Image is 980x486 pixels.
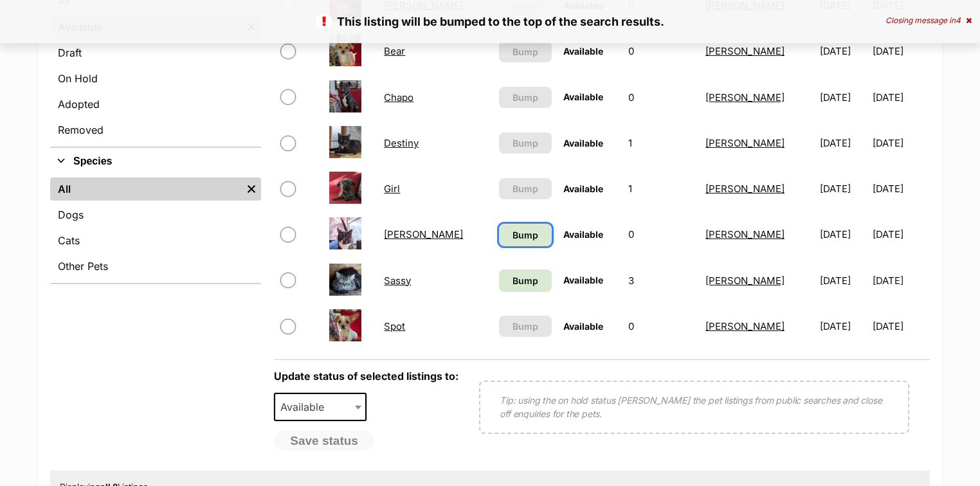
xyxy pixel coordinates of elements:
[50,67,261,90] a: On Hold
[50,41,261,64] a: Draft
[563,138,603,148] span: Available
[873,212,929,256] td: [DATE]
[513,45,538,59] span: Bump
[623,304,699,348] td: 0
[499,316,552,337] button: Bump
[50,175,261,283] div: Species
[513,182,538,195] span: Bump
[513,91,538,104] span: Bump
[815,121,871,165] td: [DATE]
[499,269,552,292] a: Bump
[274,431,374,451] button: Save status
[513,319,538,333] span: Bump
[329,264,361,296] img: Sassy
[50,153,261,170] button: Species
[623,75,699,120] td: 0
[384,320,405,332] a: Spot
[274,370,458,382] label: Update status of selected listings to:
[705,183,785,195] a: [PERSON_NAME]
[705,137,785,149] a: [PERSON_NAME]
[873,75,929,120] td: [DATE]
[873,166,929,211] td: [DATE]
[705,274,785,287] a: [PERSON_NAME]
[513,228,538,242] span: Bump
[50,177,242,201] a: All
[563,46,603,57] span: Available
[623,258,699,303] td: 3
[873,304,929,348] td: [DATE]
[815,166,871,211] td: [DATE]
[242,177,261,201] a: Remove filter
[563,274,603,285] span: Available
[384,228,463,240] a: [PERSON_NAME]
[563,183,603,194] span: Available
[705,45,785,57] a: [PERSON_NAME]
[705,228,785,240] a: [PERSON_NAME]
[13,13,967,30] p: This listing will be bumped to the top of the search results.
[563,91,603,102] span: Available
[499,224,552,246] a: Bump
[873,258,929,303] td: [DATE]
[499,178,552,199] button: Bump
[50,93,261,116] a: Adopted
[623,166,699,211] td: 1
[50,203,261,226] a: Dogs
[50,229,261,252] a: Cats
[815,75,871,120] td: [DATE]
[274,393,367,421] span: Available
[499,87,552,108] button: Bump
[384,91,413,104] a: Chapo
[50,255,261,278] a: Other Pets
[705,320,785,332] a: [PERSON_NAME]
[623,29,699,73] td: 0
[623,121,699,165] td: 1
[500,393,889,420] p: Tip: using the on hold status [PERSON_NAME] the pet listings from public searches and close off e...
[384,45,405,57] a: Bear
[956,15,961,25] span: 4
[513,136,538,150] span: Bump
[563,321,603,332] span: Available
[384,274,411,287] a: Sassy
[623,212,699,256] td: 0
[873,121,929,165] td: [DATE]
[815,212,871,256] td: [DATE]
[873,29,929,73] td: [DATE]
[705,91,785,104] a: [PERSON_NAME]
[50,118,261,141] a: Removed
[815,304,871,348] td: [DATE]
[815,29,871,73] td: [DATE]
[513,274,538,287] span: Bump
[275,398,337,416] span: Available
[329,217,361,249] img: Lionel
[563,229,603,240] span: Available
[384,137,419,149] a: Destiny
[499,41,552,62] button: Bump
[885,16,972,25] div: Closing message in
[815,258,871,303] td: [DATE]
[499,132,552,154] button: Bump
[384,183,400,195] a: Girl
[329,126,361,158] img: Destiny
